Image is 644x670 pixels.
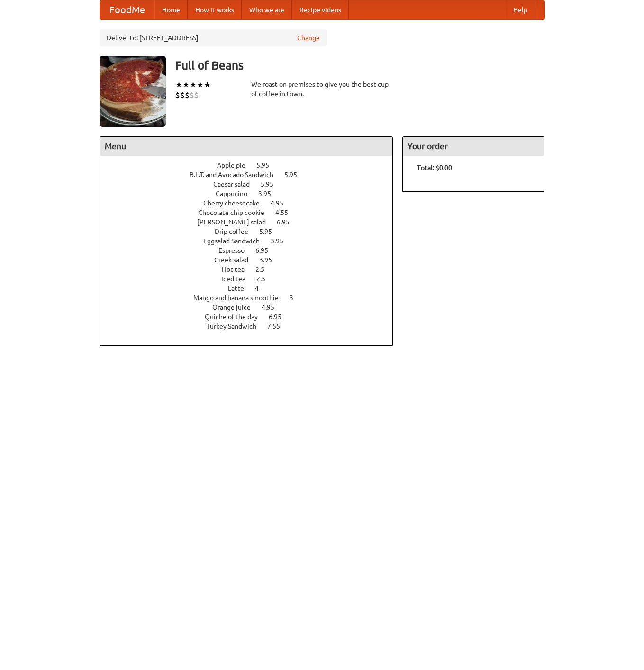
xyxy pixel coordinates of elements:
a: Cherry cheesecake 4.95 [203,199,301,207]
span: Latte [228,285,254,292]
span: 6.95 [269,313,291,321]
span: Cherry cheesecake [203,199,269,207]
span: Drip coffee [215,228,258,235]
span: 5.95 [261,180,283,188]
span: 4.95 [262,304,284,311]
a: Hot tea 2.5 [222,266,282,273]
span: 4 [255,285,268,292]
b: Total: $0.00 [417,164,452,171]
span: Turkey Sandwich [206,322,266,330]
span: Apple pie [217,161,255,169]
span: Cappucino [216,190,257,197]
a: Drip coffee 5.95 [215,228,290,235]
span: 7.55 [267,322,290,330]
a: Apple pie 5.95 [217,161,287,169]
a: Orange juice 4.95 [212,304,292,311]
li: $ [194,90,199,100]
li: ★ [175,80,182,90]
li: $ [175,90,180,100]
a: Latte 4 [228,285,276,292]
span: Espresso [218,247,254,254]
h3: Full of Beans [175,56,545,75]
span: 3.95 [259,256,281,264]
a: Chocolate chip cookie 4.55 [198,209,306,216]
span: Mango and banana smoothie [193,294,288,302]
span: Caesar salad [213,180,259,188]
h4: Menu [100,137,393,156]
span: Iced tea [221,275,255,283]
span: Chocolate chip cookie [198,209,274,216]
span: 2.5 [255,266,274,273]
a: [PERSON_NAME] salad 6.95 [197,218,307,226]
a: Espresso 6.95 [218,247,286,254]
span: 3 [290,294,303,302]
span: Greek salad [214,256,258,264]
span: Eggsalad Sandwich [203,237,269,245]
span: [PERSON_NAME] salad [197,218,275,226]
li: $ [180,90,185,100]
span: Hot tea [222,266,254,273]
span: 2.5 [256,275,275,283]
span: 4.95 [271,199,293,207]
a: Iced tea 2.5 [221,275,283,283]
a: How it works [188,0,242,19]
div: We roast on premises to give you the best cup of coffee in town. [251,80,393,98]
span: 6.95 [277,218,299,226]
img: angular.jpg [100,56,166,127]
li: $ [185,90,190,100]
span: Quiche of the day [205,313,267,321]
a: Mango and banana smoothie 3 [193,294,311,302]
a: Change [297,33,320,43]
span: 3.95 [271,237,293,245]
div: Deliver to: [STREET_ADDRESS] [100,29,327,46]
a: Recipe videos [292,0,349,19]
a: Greek salad 3.95 [214,256,290,264]
span: B.L.T. and Avocado Sandwich [190,171,283,179]
span: 4.55 [275,209,298,216]
li: ★ [197,80,204,90]
a: Caesar salad 5.95 [213,180,291,188]
span: 5.95 [284,171,307,179]
span: 5.95 [259,228,281,235]
li: ★ [204,80,211,90]
span: 3.95 [258,190,281,197]
a: Quiche of the day 6.95 [205,313,299,321]
span: Orange juice [212,304,260,311]
a: B.L.T. and Avocado Sandwich 5.95 [190,171,315,179]
a: Help [506,0,535,19]
h4: Your order [403,137,544,156]
a: Cappucino 3.95 [216,190,289,197]
a: FoodMe [100,0,154,19]
li: ★ [182,80,190,90]
a: Who we are [242,0,292,19]
a: Turkey Sandwich 7.55 [206,322,298,330]
li: ★ [190,80,197,90]
a: Eggsalad Sandwich 3.95 [203,237,301,245]
li: $ [190,90,194,100]
span: 5.95 [256,161,279,169]
span: 6.95 [255,247,278,254]
a: Home [154,0,188,19]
